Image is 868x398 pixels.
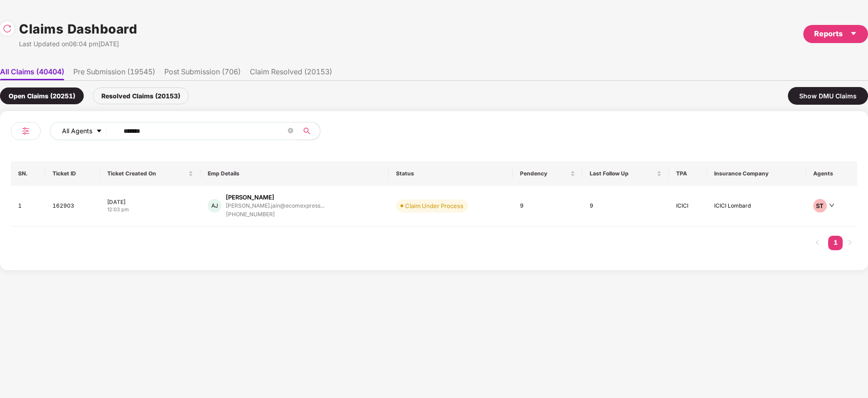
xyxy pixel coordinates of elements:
[828,236,843,249] a: 1
[19,19,137,39] h1: Claims Dashboard
[843,236,857,250] li: Next Page
[810,236,825,250] li: Previous Page
[164,67,241,80] li: Post Submission (706)
[847,240,853,245] span: right
[93,87,189,104] div: Resolved Claims (20153)
[11,161,45,186] th: SN.
[11,186,45,227] td: 1
[226,203,324,209] div: [PERSON_NAME].jain@ecomexpress...
[107,206,193,214] div: 12:03 pm
[100,161,200,186] th: Ticket Created On
[45,186,100,227] td: 162903
[814,28,857,39] div: Reports
[582,186,669,227] td: 9
[62,126,92,136] span: All Agents
[815,240,820,245] span: left
[806,161,857,186] th: Agents
[707,161,806,186] th: Insurance Company
[582,161,669,186] th: Last Follow Up
[810,236,825,250] button: left
[513,161,582,186] th: Pendency
[829,203,835,208] span: down
[208,199,221,213] div: AJ
[3,24,12,33] img: svg+xml;base64,PHN2ZyBpZD0iUmVsb2FkLTMyeDMyIiB4bWxucz0iaHR0cDovL3d3dy53My5vcmcvMjAwMC9zdmciIHdpZH...
[226,193,274,202] div: [PERSON_NAME]
[298,127,315,135] span: search
[520,170,568,177] span: Pendency
[669,161,707,186] th: TPA
[96,128,102,135] span: caret-down
[298,122,320,140] button: search
[288,127,293,136] span: close-circle
[389,161,513,186] th: Status
[226,210,324,219] div: [PHONE_NUMBER]
[200,161,389,186] th: Emp Details
[707,186,806,227] td: ICICI Lombard
[843,236,857,250] button: right
[788,87,868,105] div: Show DMU Claims
[250,67,332,80] li: Claim Resolved (20153)
[107,170,186,177] span: Ticket Created On
[850,30,857,37] span: caret-down
[50,122,122,140] button: All Agentscaret-down
[813,199,827,213] div: ST
[828,236,843,250] li: 1
[405,201,463,210] div: Claim Under Process
[513,186,582,227] td: 9
[20,126,31,136] img: svg+xml;base64,PHN2ZyB4bWxucz0iaHR0cDovL3d3dy53My5vcmcvMjAwMC9zdmciIHdpZHRoPSIyNCIgaGVpZ2h0PSIyNC...
[45,161,100,186] th: Ticket ID
[107,198,193,206] div: [DATE]
[590,170,655,177] span: Last Follow Up
[73,67,155,80] li: Pre Submission (19545)
[669,186,707,227] td: ICICI
[19,39,137,49] div: Last Updated on 06:04 pm[DATE]
[288,128,293,133] span: close-circle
